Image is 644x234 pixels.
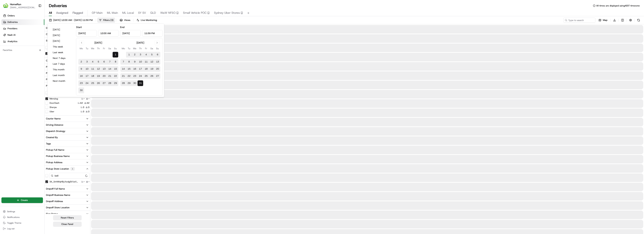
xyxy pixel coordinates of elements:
div: Delivery Status [46,26,62,30]
div: Package Tags [46,78,60,81]
button: 12 [149,59,155,65]
a: Analytics [1,39,44,44]
span: ( 3 ) [110,19,114,22]
button: 14 [120,66,126,72]
button: 18 [143,66,149,72]
span: WaW NFSO [160,11,176,15]
button: Filters(3) [97,18,115,23]
span: GP Main [92,11,103,15]
div: Dispatch Strategy [46,130,65,133]
div: Dropoff Store Location [46,206,69,209]
h1: Deliveries [49,3,67,9]
span: QLD [150,11,156,15]
label: DoorDash [50,102,59,104]
button: 7 [107,59,113,65]
div: [DATE] [136,41,144,44]
input: Type to search [563,18,596,23]
span: 3 [83,110,84,113]
button: 13 [101,66,107,72]
button: 25 [90,80,96,86]
th: Thursday [138,47,143,50]
button: 20 [155,66,160,72]
span: 3 [88,106,89,109]
button: [EMAIL_ADDRESS][DOMAIN_NAME] [10,6,35,9]
button: Refresh [636,18,641,23]
span: HomeRun [10,2,21,6]
button: Go to next month [155,40,160,45]
button: 19 [96,73,101,79]
span: Providers [7,27,17,30]
input: Time [98,30,119,36]
button: 5 [96,59,101,65]
button: 31 [138,80,143,86]
span: Notifications [7,216,20,219]
button: HomeRunHomeRun[EMAIL_ADDRESS][DOMAIN_NAME] [1,1,37,10]
span: [DATE] 12:00 AM - [DATE] 11:59 PM [53,19,93,22]
span: Orders [7,14,15,17]
button: 16 [132,66,138,72]
div: 1 [70,167,75,171]
span: 3 [88,110,89,113]
button: Pickup Address [45,159,90,165]
button: 17 [84,73,90,79]
button: 19 [149,66,155,72]
div: Driving Distance [46,123,63,127]
button: Package Value [45,64,90,70]
button: 4 [143,52,149,57]
input: Time [142,30,163,36]
button: 14 [107,66,113,72]
span: Sydney Uber Stores [214,11,240,15]
label: stl_SnhMiqHByXedgSVUeXeacX [50,180,78,183]
button: Live Monitoring [135,18,159,23]
button: 24 [138,73,143,79]
button: Dropoff Business Name [45,192,90,198]
button: Delivery Status [45,25,90,31]
button: 8 [113,59,118,65]
button: 25 [143,73,149,79]
button: This month [51,67,73,72]
button: 11 [143,59,149,65]
button: Created By [45,134,90,140]
button: 8 [126,59,132,65]
button: 2 [132,52,138,57]
label: End [120,26,124,29]
div: Flag Status [46,212,58,215]
div: Created By [46,136,58,139]
button: 29 [126,80,132,86]
button: Reset Filters [53,215,82,220]
span: Flagged [73,11,83,15]
button: 16 [78,73,84,79]
th: Friday [143,47,149,50]
label: Start [76,26,82,29]
th: Thursday [96,47,101,50]
button: 23 [78,80,84,86]
button: 3 [138,52,143,57]
th: Saturday [107,47,113,50]
button: Next month [51,79,73,84]
button: 10 [84,66,90,72]
span: - [88,97,89,100]
button: Last week [51,50,73,55]
button: 1 [126,52,132,57]
button: 18 [90,73,96,79]
span: ML Local [122,11,134,15]
button: 15 [113,66,118,72]
th: Tuesday [84,47,90,50]
button: 1 [113,52,118,57]
span: - [84,97,85,100]
button: Package Requirements [45,70,90,76]
button: Last month [51,73,73,78]
label: Menulog [50,97,58,100]
span: Map [603,19,607,22]
label: Sherpa [50,106,57,109]
button: This week [51,44,73,49]
button: 3 [84,59,90,65]
button: Create [1,197,43,203]
span: - [88,180,89,183]
button: City [45,31,90,37]
button: 23 [132,73,138,79]
button: Pickup Business Name [45,153,90,159]
button: 20 [101,73,107,79]
div: Dropoff Full Name [46,187,65,190]
button: 28 [107,80,113,86]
